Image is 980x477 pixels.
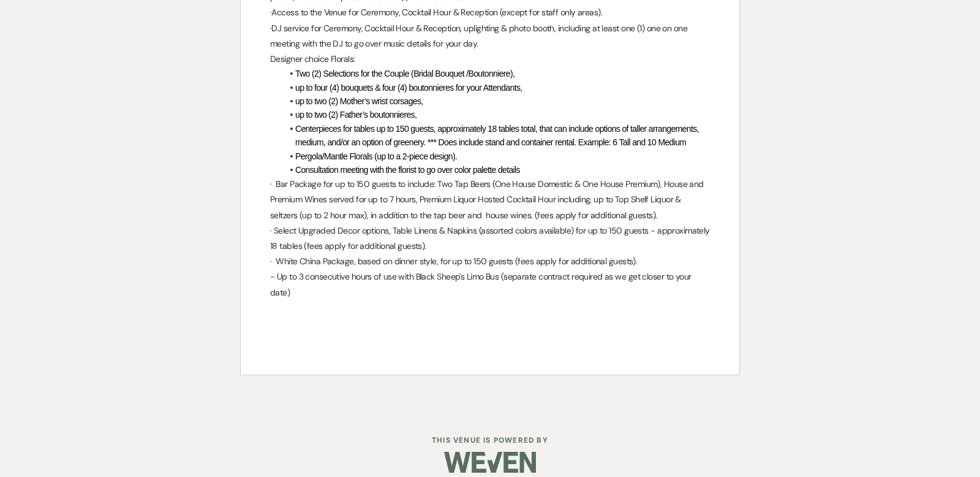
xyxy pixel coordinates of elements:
[270,254,710,269] p: · White China Package, based on dinner style, for up to 150 guests (fees apply for additional gue...
[270,52,710,67] p: Designer choice Florals:
[270,269,710,300] p: - Up to 3 consecutive hours of use with Black Sheep's Limo Bus (separate contract required as we ...
[295,151,457,161] span: Pergola/Mantle Florals (up to a 2-piece design).
[270,177,710,223] p: · Bar Package for up to 150 guests to include: Two Tap Beers (One House Domestic & One House Prem...
[295,110,417,120] span: up to two (2) Father’s boutonnieres,
[270,5,710,20] p: ·Access to the Venue for Ceremony, Cocktail Hour & Reception (except for staff only areas).
[295,96,423,106] span: up to two (2) Mother’s wrist corsages,
[270,21,710,52] p: ·DJ service for Ceremony, Cocktail Hour & Reception, uplighting & photo booth, including at least...
[295,69,514,78] span: Two (2) Selections for the Couple (Bridal Bouquet /Boutonniere),
[295,165,520,175] span: Consultation meeting with the florist to go over color palette details
[295,124,701,147] span: Centerpieces for tables up to 150 guests, approximately 18 tables total, that can include options...
[270,223,710,254] p: · Select Upgraded Decor options, Table Linens & Napkins (assorted colors available) for up to 150...
[295,83,522,93] span: up to four (4) bouquets & four (4) boutonnieres for your Attendants,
